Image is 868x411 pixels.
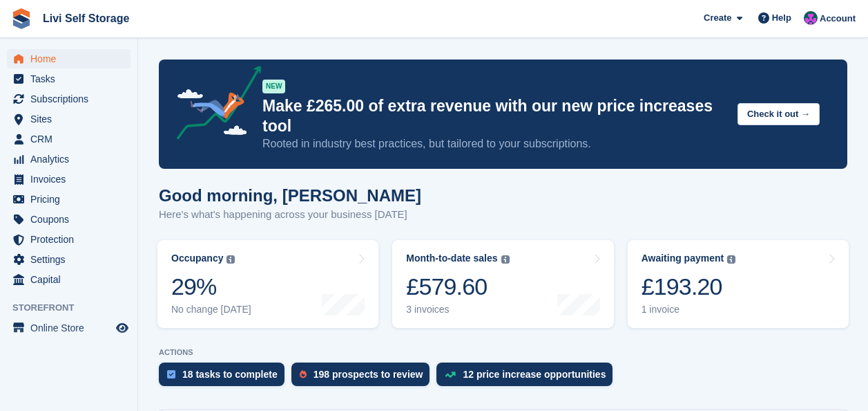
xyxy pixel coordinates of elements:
[804,11,818,25] img: Graham Cameron
[314,369,423,380] div: 198 prospects to review
[30,270,113,289] span: Capital
[171,273,251,301] div: 29%
[30,210,113,229] span: Coupons
[159,207,421,223] p: Here's what's happening across your business [DATE]
[727,255,735,264] img: icon-info-grey-7440780725fd019a000dd9b08b2336e03edf1995a4989e88bcd33f0948082b44.svg
[7,210,131,229] a: menu
[392,240,613,328] a: Month-to-date sales £579.60 3 invoices
[7,250,131,269] a: menu
[7,69,131,89] a: menu
[772,11,791,25] span: Help
[628,240,849,328] a: Awaiting payment £193.20 1 invoice
[30,190,113,209] span: Pricing
[30,250,113,269] span: Settings
[7,190,131,209] a: menu
[7,129,131,149] a: menu
[445,372,456,378] img: price_increase_opportunities-93ffe204e8149a01c8c9dc8f82e8f89637d9d84a8eef4429ea346261dce0b2c0.svg
[262,96,726,136] p: Make £265.00 of extra revenue with our new price increases tool
[7,149,131,169] a: menu
[737,103,820,126] button: Check it out →
[37,7,135,30] a: Livi Self Storage
[30,149,113,169] span: Analytics
[30,230,113,249] span: Protection
[159,348,847,357] p: ACTIONS
[642,273,736,301] div: £193.20
[30,109,113,129] span: Sites
[159,363,291,393] a: 18 tasks to complete
[159,186,421,205] h1: Good morning, [PERSON_NAME]
[820,12,856,26] span: Account
[11,8,32,29] img: stora-icon-8386f47178a22dfd0bd8f6a31ec36ba5ce8667c1dd55bd0f319d3a0aa187defe.svg
[7,49,131,68] a: menu
[262,80,285,93] div: NEW
[406,304,509,316] div: 3 invoices
[7,318,131,338] a: menu
[7,170,131,189] a: menu
[300,370,307,378] img: prospect-51fa495bee0391a8d652442698ab0144808aea92771e9ea1ae160a38d050c398.svg
[30,89,113,109] span: Subscriptions
[167,370,175,378] img: task-75834270c22a3079a89374b754ae025e5fb1db73e45f91037f5363f120a921f8.svg
[262,136,726,152] p: Rooted in industry best practices, but tailored to your subscriptions.
[704,11,731,25] span: Create
[7,230,131,249] a: menu
[291,363,437,393] a: 198 prospects to review
[171,253,223,264] div: Occupancy
[30,69,113,89] span: Tasks
[30,49,113,68] span: Home
[182,369,278,380] div: 18 tasks to complete
[30,170,113,189] span: Invoices
[165,66,262,145] img: price-adjustments-announcement-icon-8257ccfd72463d97f412b2fc003d46551f7dbcb40ab6d574587a9cd5c0d94...
[406,273,509,301] div: £579.60
[7,270,131,289] a: menu
[226,255,235,264] img: icon-info-grey-7440780725fd019a000dd9b08b2336e03edf1995a4989e88bcd33f0948082b44.svg
[171,304,251,316] div: No change [DATE]
[642,253,724,264] div: Awaiting payment
[436,363,619,393] a: 12 price increase opportunities
[501,255,510,264] img: icon-info-grey-7440780725fd019a000dd9b08b2336e03edf1995a4989e88bcd33f0948082b44.svg
[30,129,113,149] span: CRM
[30,318,113,338] span: Online Store
[114,320,131,336] a: Preview store
[463,369,606,380] div: 12 price increase opportunities
[406,253,497,264] div: Month-to-date sales
[7,89,131,109] a: menu
[12,301,137,315] span: Storefront
[7,109,131,129] a: menu
[157,240,378,328] a: Occupancy 29% No change [DATE]
[642,304,736,316] div: 1 invoice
